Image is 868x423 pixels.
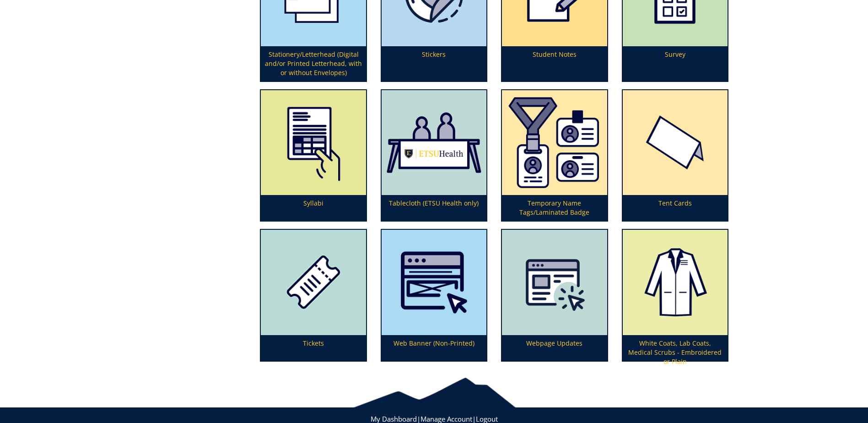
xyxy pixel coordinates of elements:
p: Tent Cards [623,195,728,221]
p: Webpage Updates [502,335,607,361]
img: handouts-syllabi-5a8addbf0cec46.21078663.png [261,90,366,195]
img: webbanner-5a663ea37c1eb8.63855774.png [382,230,486,335]
a: Tablecloth (ETSU Health only) [382,90,486,221]
p: Tickets [261,335,366,361]
p: Survey [623,46,728,81]
a: White Coats, Lab Coats, Medical Scrubs - Embroidered or Plain [623,230,728,360]
a: Tickets [261,230,366,360]
img: tablecloth-63ce89ec045952.52600954.png [382,90,486,195]
img: virtual%20recruitment%20website%20work-62ec1ca6e85fd8.50011709.png [502,230,607,335]
img: white-coats-59494ae0f124e6.28169724.png [623,230,728,335]
a: Web Banner (Non-Printed) [382,230,486,360]
p: Syllabi [261,195,366,221]
p: Stationery/Letterhead (Digital and/or Printed Letterhead, with or without Envelopes) [261,46,366,81]
p: Web Banner (Non-Printed) [382,335,486,361]
a: Syllabi [261,90,366,221]
a: Temporary Name Tags/Laminated Badge [502,90,607,221]
a: Webpage Updates [502,230,607,360]
a: Tent Cards [623,90,728,221]
p: Stickers [382,46,486,81]
img: tent-cards-59494cb190bfa6.98199128.png [623,90,728,195]
img: tickets-5a01211e296ef7.38120798.png [261,230,366,335]
p: Tablecloth (ETSU Health only) [382,195,486,221]
p: Student Notes [502,46,607,81]
img: badges%20and%20temporary%20name%20tags-663cda1b18b768.63062597.png [502,90,607,195]
p: White Coats, Lab Coats, Medical Scrubs - Embroidered or Plain [623,335,728,361]
p: Temporary Name Tags/Laminated Badge [502,195,607,221]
